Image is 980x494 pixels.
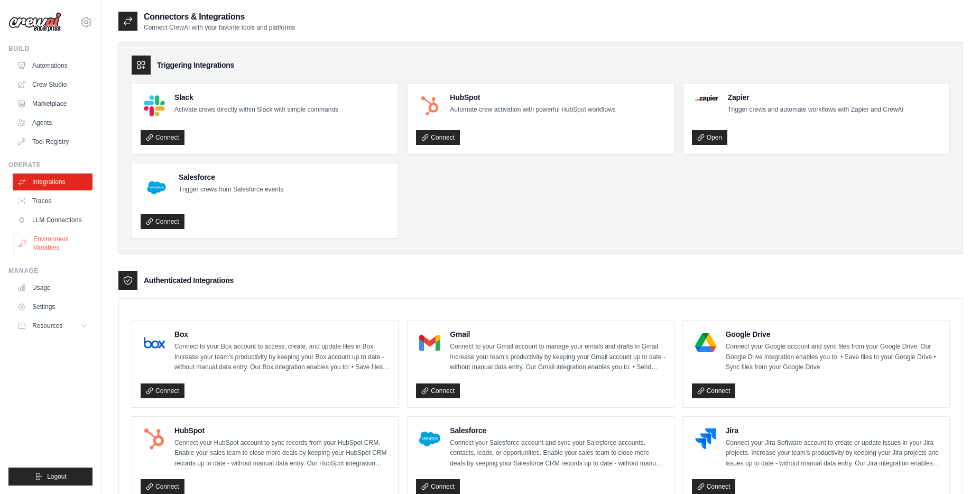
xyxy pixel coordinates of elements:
a: Open [692,130,727,145]
p: Connect to your Gmail account to manage your emails and drafts in Gmail. Increase your team’s pro... [450,342,665,373]
div: Manage [8,267,93,275]
p: Automate crew activation with powerful HubSpot workflows [450,105,615,115]
p: Connect to your Box account to access, create, and update files in Box. Increase your team’s prod... [174,342,390,373]
img: Salesforce Logo [419,428,440,450]
a: Connect [141,130,184,145]
h4: Salesforce [450,425,665,436]
h3: Triggering Integrations [157,60,234,70]
div: Operate [8,161,93,169]
img: Gmail Logo [419,332,440,353]
a: Marketplace [13,95,93,112]
a: Tool Registry [13,133,93,150]
h4: Box [174,329,390,340]
p: Trigger crews from Salesforce events [179,185,283,195]
a: Usage [13,279,93,296]
h4: HubSpot [174,425,390,436]
h4: Zapier [728,92,904,103]
a: Connect [416,383,460,398]
p: Connect your Google account and sync files from your Google Drive. Our Google Drive integration e... [726,342,941,373]
a: Automations [13,57,93,74]
img: Zapier Logo [695,95,718,102]
a: Integrations [13,173,93,190]
a: Connect [141,214,184,229]
img: Salesforce Logo [144,175,169,200]
p: Connect your Salesforce account and sync your Salesforce accounts, contacts, leads, or opportunit... [450,438,665,469]
p: Connect CrewAI with your favorite tools and platforms [144,23,295,32]
h4: Salesforce [179,172,283,182]
img: Box Logo [144,332,165,353]
img: Slack Logo [144,95,165,116]
button: Logout [8,468,93,486]
img: Google Drive Logo [695,332,716,353]
p: Connect your Jira Software account to create or update issues in your Jira projects. Increase you... [726,438,941,469]
span: Logout [47,472,67,481]
a: Connect [141,383,184,398]
a: Environment Variables [14,231,94,256]
span: Resources [32,322,62,330]
a: Connect [141,479,184,494]
img: Jira Logo [695,428,716,450]
a: Agents [13,114,93,131]
h2: Connectors & Integrations [144,11,295,23]
img: HubSpot Logo [419,95,440,116]
p: Connect your HubSpot account to sync records from your HubSpot CRM. Enable your sales team to clo... [174,438,390,469]
a: Traces [13,193,93,209]
p: Activate crews directly within Slack with simple commands [174,105,338,115]
a: Settings [13,298,93,315]
h4: Slack [174,92,338,103]
a: Connect [416,479,460,494]
img: HubSpot Logo [144,428,165,450]
a: Connect [692,383,736,398]
div: Build [8,44,93,53]
a: Connect [692,479,736,494]
h4: HubSpot [450,92,615,103]
button: Resources [13,317,93,334]
h3: Authenticated Integrations [144,275,234,286]
a: Crew Studio [13,76,93,93]
img: Logo [8,12,61,32]
a: Connect [416,130,460,145]
h4: Gmail [450,329,665,340]
h4: Google Drive [726,329,941,340]
h4: Jira [726,425,941,436]
a: LLM Connections [13,212,93,228]
p: Trigger crews and automate workflows with Zapier and CrewAI [728,105,904,115]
